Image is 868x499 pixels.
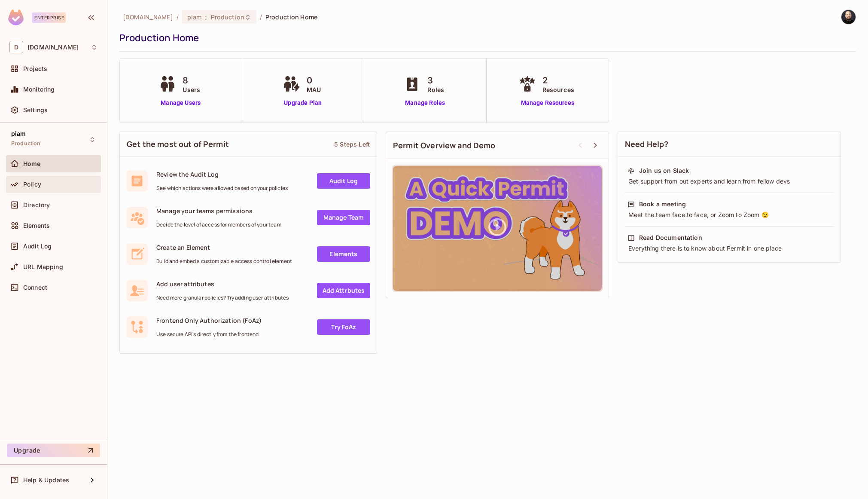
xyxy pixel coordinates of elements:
[119,31,852,44] div: Production Home
[265,13,317,21] span: Production Home
[211,13,244,21] span: Production
[204,14,207,21] span: :
[23,86,55,93] span: Monitoring
[7,444,100,457] button: Upgrade
[23,181,41,188] span: Policy
[156,185,288,192] span: See which actions were allowed based on your policies
[23,222,50,229] span: Elements
[307,74,321,87] span: 0
[639,233,702,242] div: Read Documentation
[639,166,689,175] div: Join us on Slack
[627,244,831,253] div: Everything there is to know about Permit in one place
[542,85,574,94] span: Resources
[157,98,204,107] a: Manage Users
[23,243,52,250] span: Audit Log
[156,221,281,228] span: Decide the level of access for members of your team
[427,85,444,94] span: Roles
[627,177,831,186] div: Get support from out experts and learn from fellow devs
[156,258,292,265] span: Build and embed a customizable access control element
[260,13,262,21] li: /
[183,85,200,94] span: Users
[542,74,574,87] span: 2
[334,140,370,148] div: 5 Steps Left
[625,139,669,150] span: Need Help?
[11,140,41,147] span: Production
[156,280,289,288] span: Add user attributes
[156,294,289,301] span: Need more granular policies? Try adding user attributes
[127,139,229,150] span: Get the most out of Permit
[281,98,325,107] a: Upgrade Plan
[307,85,321,94] span: MAU
[402,98,448,107] a: Manage Roles
[156,331,262,338] span: Use secure API's directly from the frontend
[8,9,24,25] img: SReyMgAAAABJRU5ErkJggg==
[27,44,79,51] span: Workspace: datev.de
[23,65,47,72] span: Projects
[9,41,23,53] span: D
[23,263,63,270] span: URL Mapping
[123,13,173,21] span: the active workspace
[317,210,370,225] a: Manage Team
[393,140,496,151] span: Permit Overview and Demo
[11,130,26,137] span: piam
[23,477,69,484] span: Help & Updates
[156,243,292,251] span: Create an Element
[627,211,831,219] div: Meet the team face to face, or Zoom to Zoom 😉
[183,74,200,87] span: 8
[841,10,856,24] img: Thomas kirk
[317,246,370,262] a: Elements
[177,13,179,21] li: /
[317,283,370,298] a: Add Attrbutes
[23,202,50,208] span: Directory
[187,13,202,21] span: piam
[23,107,48,113] span: Settings
[517,98,579,107] a: Manage Resources
[156,170,288,178] span: Review the Audit Log
[317,173,370,189] a: Audit Log
[23,284,47,291] span: Connect
[32,12,66,23] div: Enterprise
[156,207,281,215] span: Manage your teams permissions
[23,160,41,167] span: Home
[639,200,686,208] div: Book a meeting
[156,316,262,325] span: Frontend Only Authorization (FoAz)
[427,74,444,87] span: 3
[317,319,370,335] a: Try FoAz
